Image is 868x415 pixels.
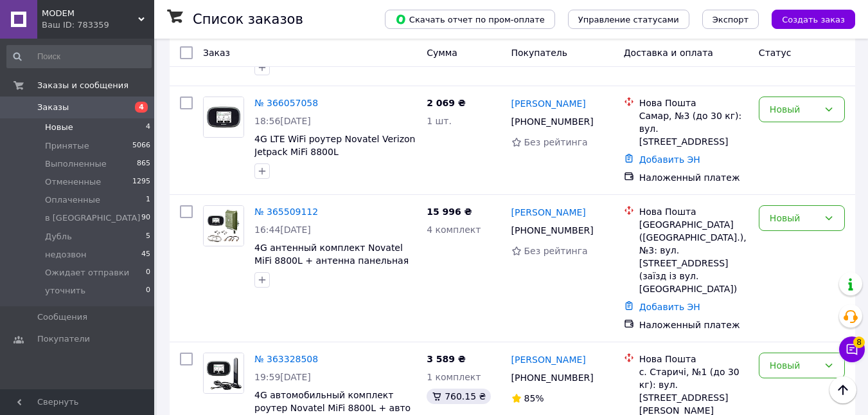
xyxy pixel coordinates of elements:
[45,249,86,261] span: недозвон
[45,176,101,188] span: Отмененные
[639,205,748,218] div: Нова Пошта
[45,212,140,224] span: в [GEOGRAPHIC_DATA]
[146,267,150,279] span: 0
[254,207,318,217] a: № 365509112
[639,154,700,165] a: Добавить ЭН
[45,122,73,133] span: Новые
[141,249,150,261] span: 45
[427,116,452,126] span: 1 шт.
[204,206,244,246] img: Фото товару
[639,97,748,109] div: Нова Пошта
[132,140,150,152] span: 5066
[759,14,855,24] a: Создать заказ
[45,267,129,279] span: Ожидает отправки
[37,80,128,91] span: Заказы и сообщения
[204,97,244,137] img: Фото товару
[853,334,865,346] span: 8
[427,225,481,235] span: 4 комплект
[37,333,90,345] span: Покупатели
[203,97,244,138] a: Фото товару
[45,158,107,170] span: Выполненные
[511,116,594,127] span: [PHONE_NUMBER]
[254,134,415,157] a: 4G LTE WiFi роутер Novatel Verizon Jetpack MiFi 8800L
[45,140,89,152] span: Принятые
[45,285,85,297] span: уточнить
[254,98,318,108] a: № 366057058
[427,48,457,58] span: Сумма
[146,231,150,243] span: 5
[639,109,748,148] div: Самар, №3 (до 30 кг): вул. [STREET_ADDRESS]
[511,373,594,383] span: [PHONE_NUMBER]
[37,102,69,113] span: Заказы
[427,389,491,404] div: 760.15 ₴
[639,318,748,331] div: Наложенный платеж
[524,393,544,403] span: 85%
[427,98,466,108] span: 2 069 ₴
[702,10,759,29] button: Экспорт
[578,15,679,24] span: Управление статусами
[772,10,855,29] button: Создать заказ
[395,14,545,25] span: Скачать отчет по пром-оплате
[427,354,466,364] span: 3 589 ₴
[511,48,568,58] span: Покупатель
[524,246,588,256] span: Без рейтинга
[141,212,150,224] span: 90
[135,102,148,113] span: 4
[829,376,856,403] button: Наверх
[511,97,586,110] a: [PERSON_NAME]
[385,10,555,29] button: Скачать отчет по пром-оплате
[639,218,748,295] div: [GEOGRAPHIC_DATA] ([GEOGRAPHIC_DATA].), №3: вул. [STREET_ADDRESS] (заїзд із вул. [GEOGRAPHIC_DATA])
[45,194,100,206] span: Оплаченные
[45,231,72,243] span: Дубль
[254,116,311,126] span: 18:56[DATE]
[137,158,150,170] span: 865
[254,225,311,235] span: 16:44[DATE]
[146,194,150,206] span: 1
[782,15,845,24] span: Создать заказ
[713,15,748,24] span: Экспорт
[132,176,150,188] span: 1295
[254,354,318,364] a: № 363328508
[146,285,150,297] span: 0
[511,225,594,235] span: [PHONE_NUMBER]
[42,8,138,19] span: MODEM
[146,122,150,133] span: 4
[759,48,792,58] span: Статус
[524,137,588,147] span: Без рейтинга
[770,211,819,225] div: Новый
[37,311,87,323] span: Сообщения
[203,48,230,58] span: Заказ
[770,358,819,373] div: Новый
[511,206,586,219] a: [PERSON_NAME]
[839,337,865,362] button: Чат с покупателем8
[639,171,748,184] div: Наложенный платеж
[568,10,689,29] button: Управление статусами
[203,205,244,246] a: Фото товару
[6,45,152,68] input: Поиск
[204,353,244,393] img: Фото товару
[624,48,713,58] span: Доставка и оплата
[427,207,472,217] span: 15 996 ₴
[42,19,154,31] div: Ваш ID: 783359
[254,372,311,382] span: 19:59[DATE]
[193,12,303,27] h1: Список заказов
[639,353,748,365] div: Нова Пошта
[511,353,586,366] a: [PERSON_NAME]
[254,243,409,291] a: 4G антенный комплект Novatel MiFi 8800L + антенна панельная Энергия ENERGY MIMO 2х15 + кабель и п...
[639,302,700,312] a: Добавить ЭН
[203,353,244,394] a: Фото товару
[427,372,481,382] span: 1 комплект
[770,102,819,116] div: Новый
